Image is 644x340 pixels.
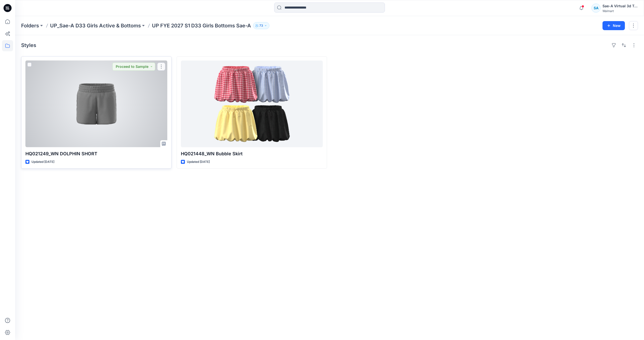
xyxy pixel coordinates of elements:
p: UP FYE 2027 S1 D33 Girls Bottoms Sae-A [152,22,251,29]
div: Walmart [602,9,638,13]
p: HQ021249_WN DOLPHIN SHORT [25,150,167,157]
a: HQ021448_WN Bubble Skirt [181,61,323,147]
a: Folders [21,22,39,29]
div: SA [591,4,600,13]
h4: Styles [21,42,36,48]
p: Updated [DATE] [187,159,210,165]
p: Updated [DATE] [31,159,54,165]
p: HQ021448_WN Bubble Skirt [181,150,323,157]
button: 73 [253,22,269,29]
a: HQ021249_WN DOLPHIN SHORT [25,61,167,147]
button: New [602,21,625,30]
a: UP_Sae-A D33 Girls Active & Bottoms [50,22,141,29]
p: 73 [259,23,263,28]
div: Sae-A Virtual 3d Team [602,3,638,9]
